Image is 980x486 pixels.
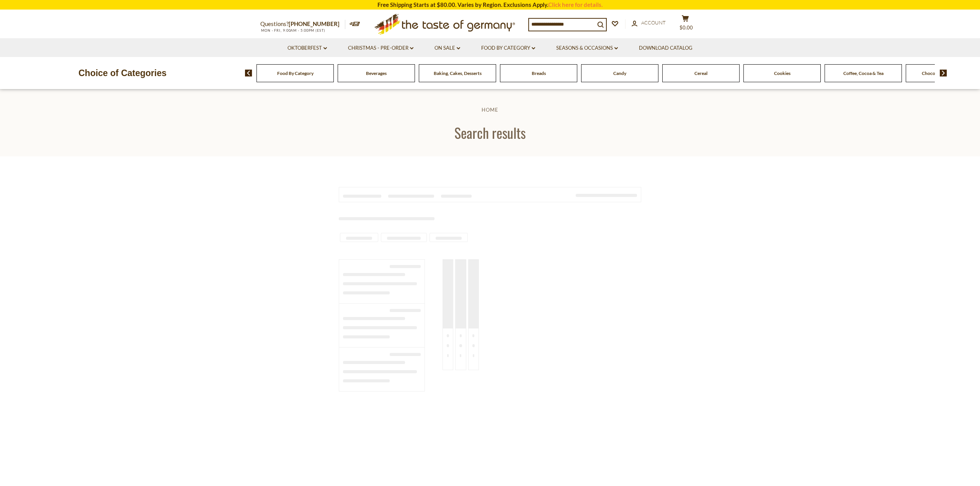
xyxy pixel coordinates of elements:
a: Download Catalog [639,44,693,52]
h1: Search results [24,124,956,141]
span: MON - FRI, 9:00AM - 5:00PM (EST) [260,28,325,33]
a: Click here for details. [548,1,603,8]
span: $0.00 [679,24,693,31]
a: Account [632,19,666,27]
a: Beverages [366,70,387,76]
button: $0.00 [674,15,697,34]
img: next arrow [940,70,947,76]
a: Home [482,107,498,113]
a: Breads [532,70,546,76]
a: Food By Category [481,44,535,52]
a: Chocolate & Marzipan [922,70,967,76]
a: Cereal [694,70,707,76]
p: Questions? [260,19,345,29]
a: Coffee, Cocoa & Tea [843,70,884,76]
a: Oktoberfest [287,44,327,52]
a: Food By Category [277,70,314,76]
a: Baking, Cakes, Desserts [434,70,482,76]
a: On Sale [434,44,460,52]
span: Account [641,20,666,26]
a: Cookies [774,70,791,76]
a: [PHONE_NUMBER] [289,20,340,27]
a: Christmas - PRE-ORDER [348,44,413,52]
img: previous arrow [245,70,252,76]
a: Candy [613,70,626,76]
a: Seasons & Occasions [556,44,618,52]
